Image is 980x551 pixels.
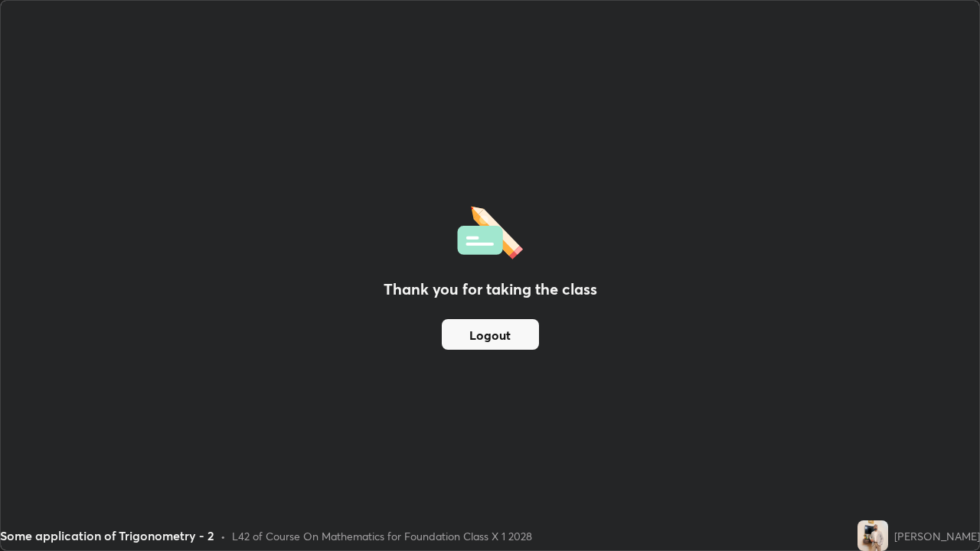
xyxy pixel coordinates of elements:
div: • [220,528,226,544]
button: Logout [442,319,539,350]
img: 7ccac0405f1f4e87a9e21c6918b405c4.jpg [857,520,888,551]
div: L42 of Course On Mathematics for Foundation Class X 1 2028 [232,528,532,544]
h2: Thank you for taking the class [384,278,597,301]
div: [PERSON_NAME] [894,528,980,544]
img: offlineFeedback.1438e8b3.svg [457,201,523,259]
